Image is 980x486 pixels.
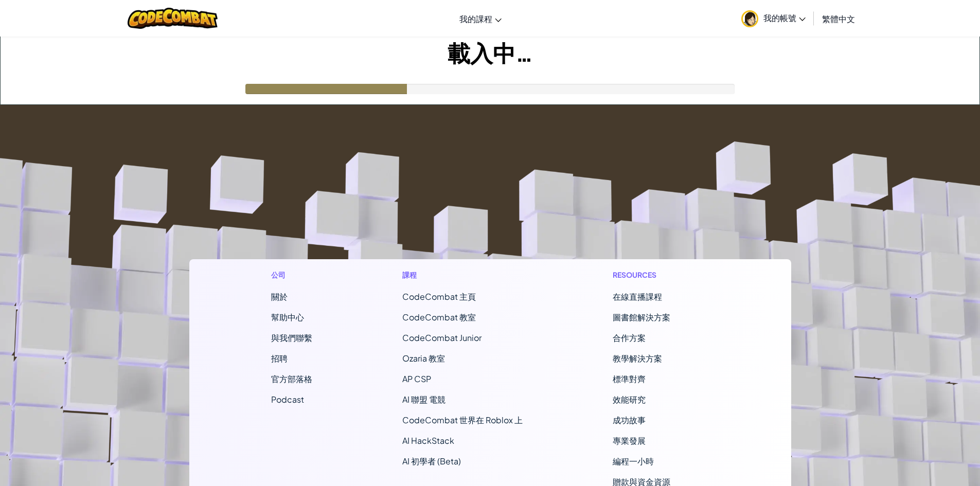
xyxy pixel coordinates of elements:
[763,12,806,23] span: 我的帳號
[1,37,979,68] h1: 載入中…
[613,456,654,466] a: 編程一小時
[271,373,312,384] a: 官方部落格
[402,269,523,280] h1: 課程
[402,332,482,343] a: CodeCombat Junior
[271,394,304,405] a: Podcast
[402,435,454,446] a: AI HackStack
[613,269,709,280] h1: Resources
[402,456,461,466] a: AI 初學者 (Beta)
[402,373,431,384] a: AP CSP
[271,269,312,280] h1: 公司
[613,394,646,405] a: 效能研究
[271,312,304,322] a: 幫助中心
[741,10,758,27] img: avatar
[613,373,646,384] a: 標準對齊
[613,291,662,302] a: 在線直播課程
[613,353,662,364] a: 教學解決方案
[128,8,218,29] img: CodeCombat logo
[613,312,670,322] a: 圖書館解決方案
[271,291,288,302] a: 關於
[459,13,492,24] span: 我的課程
[454,5,507,32] a: 我的課程
[817,5,860,32] a: 繁體中文
[402,415,523,425] a: CodeCombat 世界在 Roblox 上
[271,353,288,364] a: 招聘
[402,291,476,302] span: CodeCombat 主頁
[402,394,446,405] a: AI 聯盟 電競
[613,415,646,425] a: 成功故事
[271,332,312,343] span: 與我們聯繫
[402,353,445,364] a: Ozaria 教室
[402,312,476,322] a: CodeCombat 教室
[613,435,646,446] a: 專業發展
[613,332,646,343] a: 合作方案
[822,13,855,24] span: 繁體中文
[736,2,811,34] a: 我的帳號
